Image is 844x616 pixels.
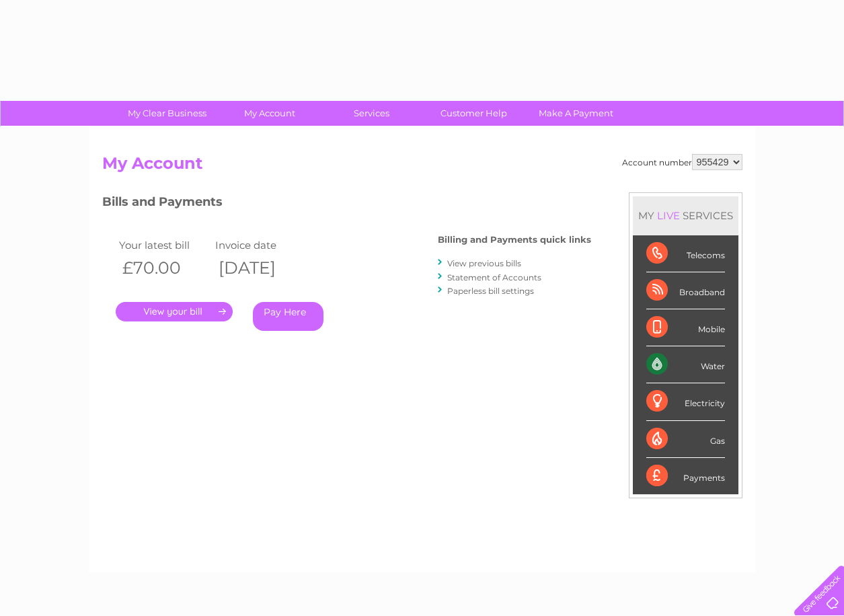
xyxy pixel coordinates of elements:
[622,154,742,170] div: Account number
[646,235,725,272] div: Telecoms
[654,209,683,222] div: LIVE
[646,309,725,346] div: Mobile
[447,272,541,282] a: Statement of Accounts
[633,196,738,235] div: MY SERVICES
[116,236,213,254] td: Your latest bill
[102,192,591,216] h3: Bills and Payments
[447,258,521,268] a: View previous bills
[102,154,742,180] h2: My Account
[646,383,725,420] div: Electricity
[521,101,631,126] a: Make A Payment
[418,101,529,126] a: Customer Help
[438,235,591,245] h4: Billing and Payments quick links
[116,254,213,282] th: £70.00
[212,236,309,254] td: Invoice date
[646,421,725,458] div: Gas
[646,458,725,494] div: Payments
[646,346,725,383] div: Water
[112,101,223,126] a: My Clear Business
[447,286,534,296] a: Paperless bill settings
[116,302,233,321] a: .
[214,101,325,126] a: My Account
[316,101,427,126] a: Services
[646,272,725,309] div: Broadband
[253,302,323,331] a: Pay Here
[212,254,309,282] th: [DATE]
